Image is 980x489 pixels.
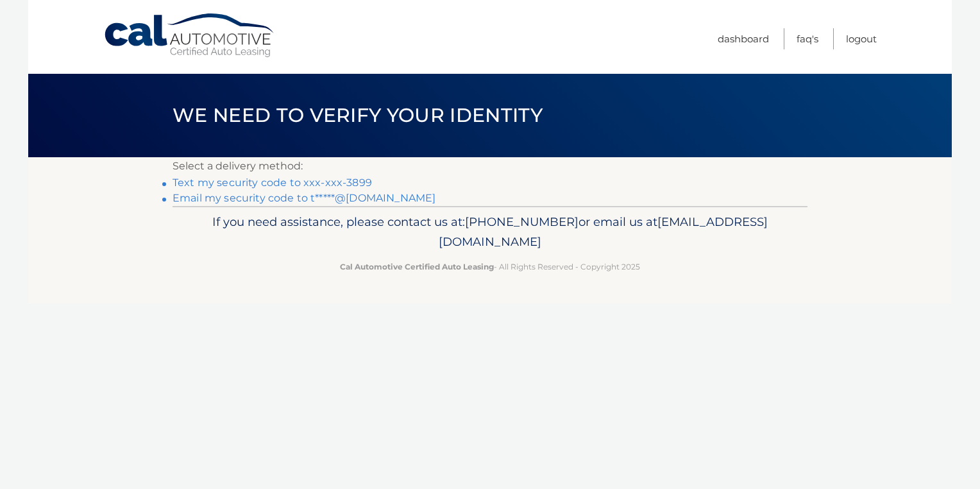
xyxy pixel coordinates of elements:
[797,28,818,49] a: FAQ's
[173,192,435,204] a: Email my security code to t*****@[DOMAIN_NAME]
[173,176,372,189] a: Text my security code to xxx-xxx-3899
[173,103,543,127] span: We need to verify your identity
[340,262,494,271] strong: Cal Automotive Certified Auto Leasing
[173,157,807,175] p: Select a delivery method:
[103,13,276,58] a: Cal Automotive
[718,28,769,49] a: Dashboard
[465,214,579,229] span: [PHONE_NUMBER]
[846,28,877,49] a: Logout
[181,260,799,273] p: - All Rights Reserved - Copyright 2025
[181,212,799,253] p: If you need assistance, please contact us at: or email us at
